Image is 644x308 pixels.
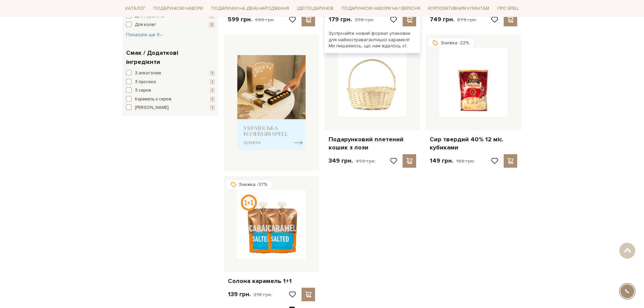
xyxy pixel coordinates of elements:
[126,22,215,28] button: Для колег 2
[356,158,376,164] span: 450 грн.
[126,70,215,77] button: З алкоголем 1
[255,17,275,23] span: 699 грн.
[126,87,215,94] button: З сиром 1
[135,87,151,94] span: З сиром
[237,55,306,150] img: banner
[355,17,374,23] span: 358 грн.
[151,3,206,14] a: Подарункові набори
[126,96,215,103] button: Карамель з сиром 1
[228,277,315,285] a: Солона карамель 1+1
[126,104,215,111] button: [PERSON_NAME] 1
[237,190,306,258] img: Солона карамель 1+1
[210,105,215,111] span: 1
[329,16,374,24] p: 179 грн.
[225,180,273,190] div: Знижка -37%
[135,96,171,103] span: Карамель з сиром
[210,96,215,102] span: 1
[135,22,156,28] span: Для колег
[338,48,407,117] img: Подарунковий плетений кошик з лози
[228,16,275,24] p: 599 грн.
[430,16,477,24] p: 749 грн.
[228,290,272,299] p: 139 грн.
[339,3,423,14] a: Подарункові набори на 1 Вересня
[427,38,475,48] div: Знижка -22%
[126,32,164,38] span: Показати ще 8
[456,158,475,164] span: 189 грн.
[329,157,376,165] p: 349 грн.
[126,79,215,86] button: З просеко 1
[294,3,336,14] a: Ідеї подарунків
[329,136,416,151] a: Подарунковий плетений кошик з лози
[430,136,517,151] a: Сир твердий 40% 12 міс. кубиками
[495,3,522,14] a: Про Spell
[425,3,492,14] a: Корпоративним клієнтам
[210,79,215,85] span: 1
[457,17,477,23] span: 879 грн.
[135,70,161,77] span: З алкоголем
[123,3,148,14] a: Каталог
[210,70,215,76] span: 1
[210,88,215,93] span: 1
[126,31,164,38] button: Показати ще 8
[209,3,292,14] a: Подарунки на День народження
[135,79,156,86] span: З просеко
[209,22,215,28] span: 2
[325,26,420,53] div: Зустрічайте новий формат упаковки для найекстравагантнішої карамелі! Ми пишаємось, що нам вдалось...
[126,48,213,67] span: Смак / Додаткові інгредієнти
[254,292,272,298] span: 218 грн.
[430,157,475,165] p: 149 грн.
[439,48,508,117] img: Сир твердий 40% 12 міс. кубиками
[135,104,168,111] span: [PERSON_NAME]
